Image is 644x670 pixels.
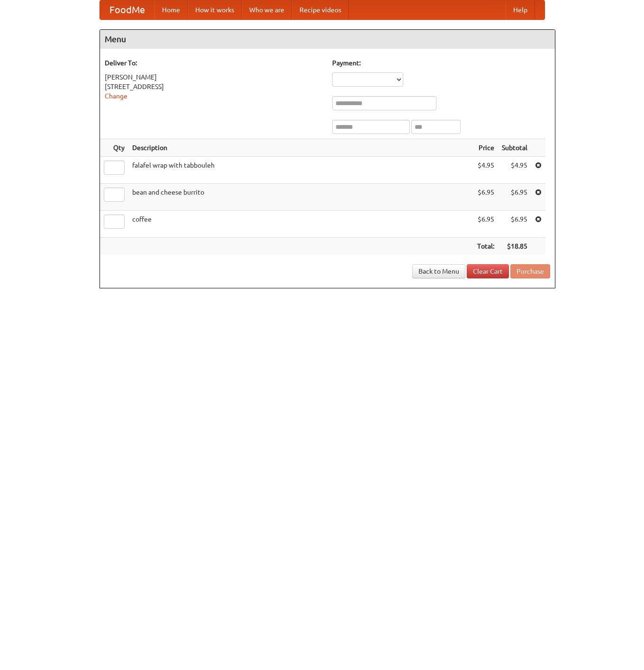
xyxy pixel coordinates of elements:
[498,157,531,184] td: $4.95
[100,139,128,157] th: Qty
[473,139,498,157] th: Price
[105,72,323,82] div: [PERSON_NAME]
[473,157,498,184] td: $4.95
[128,184,473,211] td: bean and cheese burrito
[473,184,498,211] td: $6.95
[242,0,292,19] a: Who we are
[188,0,242,19] a: How it works
[128,139,473,157] th: Description
[128,157,473,184] td: falafel wrap with tabbouleh
[498,184,531,211] td: $6.95
[105,82,323,91] div: [STREET_ADDRESS]
[498,139,531,157] th: Subtotal
[473,211,498,238] td: $6.95
[498,238,531,255] th: $18.85
[473,238,498,255] th: Total:
[128,211,473,238] td: coffee
[506,0,535,19] a: Help
[292,0,349,19] a: Recipe videos
[100,30,555,49] h4: Menu
[100,0,154,19] a: FoodMe
[510,264,550,278] button: Purchase
[332,58,550,68] h5: Payment:
[498,211,531,238] td: $6.95
[105,58,323,68] h5: Deliver To:
[412,264,465,278] a: Back to Menu
[467,264,509,278] a: Clear Cart
[105,92,127,100] a: Change
[154,0,188,19] a: Home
